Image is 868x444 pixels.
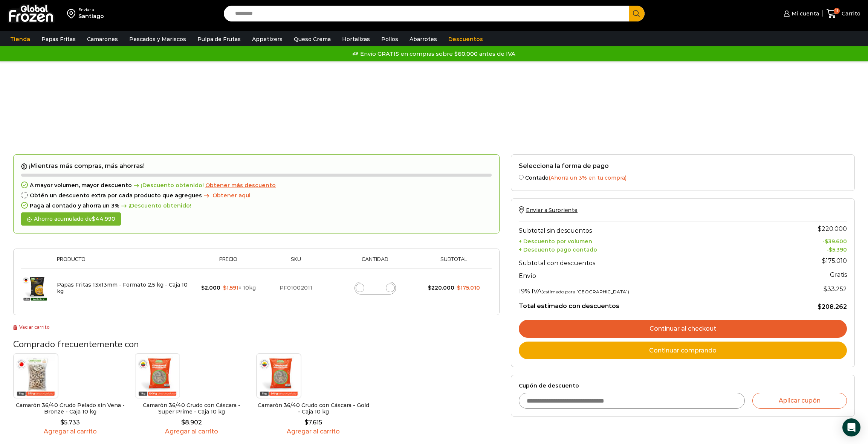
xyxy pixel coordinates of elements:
[457,284,460,291] span: $
[304,419,308,426] span: $
[519,269,771,282] th: Envío
[519,173,847,181] label: Contado
[181,419,185,426] span: $
[771,245,847,253] td: -
[752,393,847,409] button: Aplicar cupón
[827,5,860,23] a: 11 Carrito
[519,383,847,389] label: Cupón de descuento
[519,296,771,311] th: Total estimado con descuentos
[60,419,80,426] bdi: 5.733
[38,32,79,46] a: Papas Fritas
[818,225,847,232] bdi: 220.000
[212,192,251,199] span: Obtener aqui
[256,428,370,435] a: Agregar al carrito
[248,32,286,46] a: Appetizers
[13,338,139,350] span: Comprado frecuentemente con
[290,32,335,46] a: Queso Crema
[519,207,578,214] a: Enviar a Suroriente
[125,32,190,46] a: Pescados y Mariscos
[549,174,627,181] span: (Ahorra un 3% en tu compra)
[629,6,645,21] button: Search button
[406,32,441,46] a: Abarrotes
[830,271,847,278] strong: Gratis
[822,257,847,264] bdi: 175.010
[135,428,249,435] a: Agregar al carrito
[428,284,454,291] bdi: 220.000
[370,283,381,293] input: Product quantity
[205,182,276,189] a: Obtener más descuento
[519,175,524,180] input: Contado(Ahorra un 3% en tu compra)
[782,6,819,21] a: Mi cuenta
[132,182,204,189] span: ¡Descuento obtenido!
[825,238,828,245] span: $
[519,221,771,236] th: Subtotal sin descuentos
[67,7,78,20] img: address-field-icon.svg
[541,289,629,294] small: (estimado para [GEOGRAPHIC_DATA])
[78,7,104,12] div: Enviar a
[834,8,840,14] span: 11
[181,419,202,426] bdi: 8.902
[195,269,262,308] td: × 10kg
[119,203,191,209] span: ¡Descuento obtenido!
[202,192,251,199] a: Obtener aqui
[262,256,330,268] th: Sku
[519,245,771,253] th: + Descuento pago contado
[526,207,578,214] span: Enviar a Suroriente
[21,162,492,170] h2: ¡Mientras más compras, más ahorras!
[304,419,322,426] bdi: 7.615
[223,284,238,291] bdi: 1.591
[420,256,488,268] th: Subtotal
[377,32,402,46] a: Pollos
[338,32,374,46] a: Hortalizas
[519,162,847,169] h2: Selecciona la forma de pago
[21,212,121,226] div: Ahorro acumulado de
[262,269,330,308] td: PF01002011
[519,236,771,245] th: + Descuento por volumen
[92,215,95,222] span: $
[330,256,420,268] th: Cantidad
[13,428,127,435] a: Agregar al carrito
[519,320,847,338] a: Continuar al checkout
[21,203,492,209] div: Paga al contado y ahorra un 3%
[135,402,249,415] h2: Camarón 36/40 Crudo con Cáscara - Super Prime - Caja 10 kg
[818,303,847,310] bdi: 208.262
[60,419,64,426] span: $
[519,281,771,296] th: 19% IVA
[824,285,847,293] span: 33.252
[92,215,115,222] bdi: 44.990
[445,32,487,46] a: Descuentos
[83,32,122,46] a: Camarones
[201,284,205,291] span: $
[457,284,480,291] bdi: 175.010
[824,285,827,293] span: $
[201,284,220,291] bdi: 2.000
[519,253,771,269] th: Subtotal con descuentos
[829,246,832,253] span: $
[829,246,847,253] bdi: 5.390
[78,12,104,20] div: Santiago
[194,32,245,46] a: Pulpa de Frutas
[13,324,50,330] a: Vaciar carrito
[519,342,847,360] a: Continuar comprando
[840,10,860,17] span: Carrito
[6,32,34,46] a: Tienda
[53,256,195,268] th: Producto
[256,402,370,415] h2: Camarón 36/40 Crudo con Cáscara - Gold - Caja 10 kg
[428,284,431,291] span: $
[21,192,492,199] div: Obtén un descuento extra por cada producto que agregues
[223,284,226,291] span: $
[842,418,860,436] div: Open Intercom Messenger
[825,238,847,245] bdi: 39.600
[57,281,188,294] a: Papas Fritas 13x13mm - Formato 2,5 kg - Caja 10 kg
[822,257,826,264] span: $
[13,402,127,415] h2: Camarón 36/40 Crudo Pelado sin Vena - Bronze - Caja 10 kg
[818,225,822,232] span: $
[818,303,822,310] span: $
[195,256,262,268] th: Precio
[21,182,492,189] div: A mayor volumen, mayor descuento
[771,236,847,245] td: -
[790,10,819,17] span: Mi cuenta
